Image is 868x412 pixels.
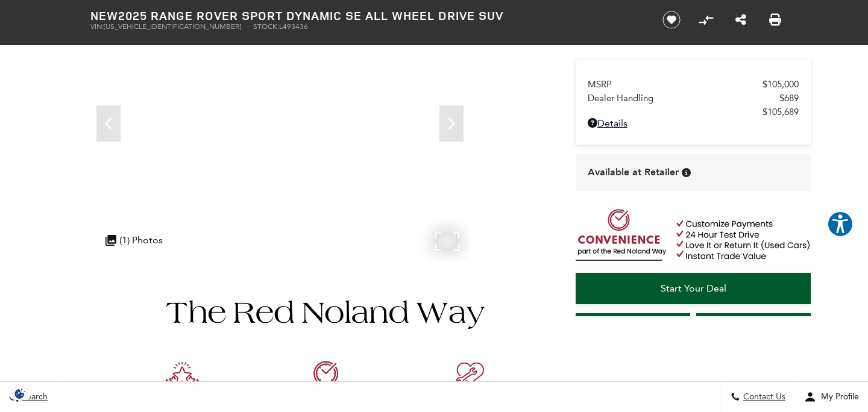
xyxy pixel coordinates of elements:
span: $689 [779,93,799,104]
aside: Accessibility Help Desk [827,211,854,240]
span: $105,689 [763,107,799,117]
img: Opt-Out Icon [6,387,34,400]
a: Schedule Test Drive [696,313,811,345]
span: MSRP [588,79,763,90]
button: Open user profile menu [795,382,868,412]
strong: New [90,7,118,23]
a: Share this New 2025 Range Rover Sport Dynamic SE All Wheel Drive SUV [735,13,746,27]
span: L493436 [279,22,308,31]
span: Dealer Handling [588,93,779,104]
div: Vehicle is in stock and ready for immediate delivery. Due to demand, availability is subject to c... [682,168,691,177]
a: MSRP $105,000 [588,79,799,90]
button: Explore your accessibility options [827,211,854,237]
button: Save vehicle [658,10,685,30]
a: Start Your Deal [576,273,811,304]
a: Dealer Handling $689 [588,93,799,104]
span: VIN: [90,22,104,31]
button: Compare Vehicle [697,11,715,29]
span: $105,000 [763,79,799,90]
section: Click to Open Cookie Consent Modal [6,387,34,400]
span: My Profile [816,392,859,402]
span: Stock: [253,22,279,31]
span: Contact Us [740,392,785,402]
a: $105,689 [588,107,799,117]
h1: 2025 Range Rover Sport Dynamic SE All Wheel Drive SUV [90,9,642,22]
div: (1) Photos [99,228,169,252]
a: Details [588,117,799,129]
span: [US_VEHICLE_IDENTIFICATION_NUMBER] [104,22,241,31]
a: Instant Trade Value [576,313,690,345]
span: Available at Retailer [588,166,679,179]
span: Start Your Deal [661,282,726,294]
a: Print this New 2025 Range Rover Sport Dynamic SE All Wheel Drive SUV [769,13,781,27]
